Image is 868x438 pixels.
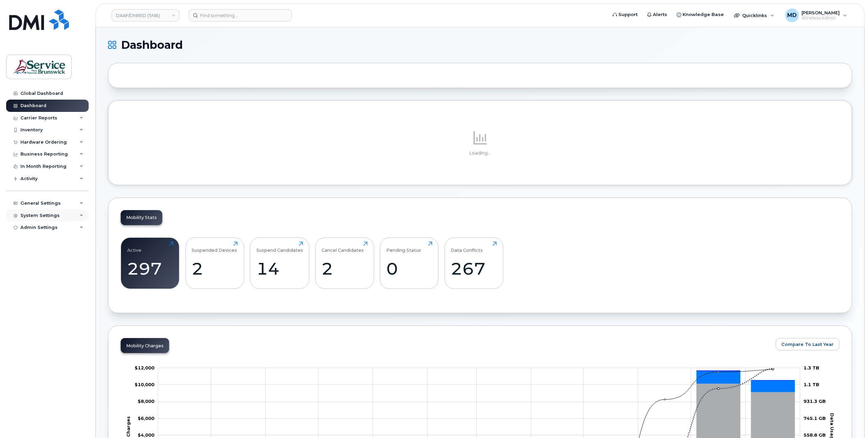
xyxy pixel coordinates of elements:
div: 267 [451,259,497,279]
a: Data Conflicts267 [451,242,497,285]
a: Suspend Candidates14 [256,242,303,285]
tspan: $8,000 [138,398,154,404]
tspan: $4,000 [138,432,154,438]
div: 0 [386,259,432,279]
div: Suspend Candidates [256,242,303,253]
g: $0 [135,382,154,387]
g: $0 [135,365,154,370]
div: Cancel Candidates [321,242,364,253]
p: Loading... [121,150,839,156]
tspan: $12,000 [135,365,154,370]
tspan: Charges [125,416,131,437]
a: Suspended Devices2 [192,242,238,285]
g: $0 [138,432,154,438]
a: Cancel Candidates2 [321,242,368,285]
div: Suspended Devices [192,242,237,253]
div: 2 [192,259,238,279]
div: 2 [321,259,368,279]
div: 297 [127,259,173,279]
g: $0 [138,415,154,421]
a: Pending Status0 [386,242,432,285]
button: Compare To Last Year [776,338,839,350]
div: 14 [256,259,303,279]
tspan: $6,000 [138,415,154,421]
g: $0 [138,398,154,404]
tspan: 931.3 GB [804,398,826,404]
div: Data Conflicts [451,242,483,253]
div: Pending Status [386,242,421,253]
span: Compare To Last Year [781,341,834,348]
tspan: 1.3 TB [804,365,819,370]
tspan: $10,000 [135,382,154,387]
div: Active [127,242,141,253]
span: Dashboard [121,40,183,50]
tspan: 558.8 GB [804,432,826,438]
a: Active297 [127,242,173,285]
tspan: 1.1 TB [804,382,819,387]
tspan: 745.1 GB [804,415,826,421]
